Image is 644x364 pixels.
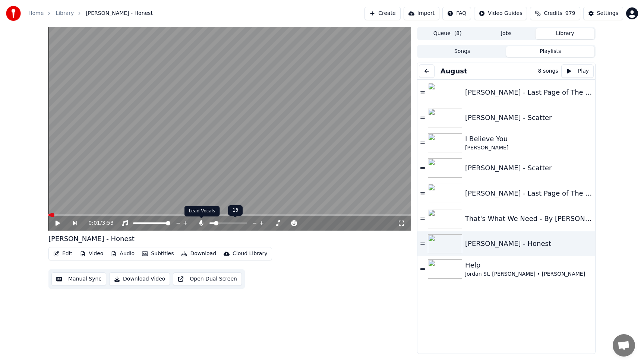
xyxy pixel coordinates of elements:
a: Open chat [613,334,635,357]
button: Jobs [477,28,536,39]
button: Open Dual Screen [173,272,242,286]
span: [PERSON_NAME] - Honest [86,10,153,17]
div: Cloud Library [233,250,267,257]
button: August [438,66,470,76]
nav: breadcrumb [28,10,153,17]
div: [PERSON_NAME] - Scatter [465,113,592,123]
button: Video Guides [474,7,527,20]
button: Audio [108,249,138,259]
div: Lead Vocals [184,206,220,216]
span: 979 [565,10,575,17]
button: Queue [418,28,477,39]
button: Subtitles [139,249,177,259]
div: Settings [597,10,618,17]
button: Credits979 [530,7,580,20]
button: Edit [50,249,75,259]
button: Create [364,7,401,20]
a: Library [56,10,74,17]
span: 3:53 [102,219,113,227]
div: 13 [228,205,243,216]
button: Settings [583,7,623,20]
button: Import [404,7,439,20]
div: [PERSON_NAME] - Honest [465,238,592,249]
button: Library [536,28,594,39]
div: [PERSON_NAME] - Last Page of The [DEMOGRAPHIC_DATA] ft. [PERSON_NAME] [465,188,592,199]
button: Playlists [506,46,594,57]
div: [PERSON_NAME] - Scatter [465,163,592,173]
div: Help [465,260,592,270]
button: Songs [418,46,506,57]
button: Play [561,64,594,78]
div: / [88,219,106,227]
a: Home [28,10,44,17]
div: I Believe You [465,134,592,144]
img: youka [6,6,21,21]
div: [PERSON_NAME] - Last Page of The [DEMOGRAPHIC_DATA] ft. [PERSON_NAME] [465,87,592,98]
div: 8 songs [538,67,558,75]
span: ( 8 ) [454,30,462,37]
button: Video [77,249,106,259]
div: [PERSON_NAME] [465,144,592,152]
button: Manual Sync [51,272,106,286]
button: FAQ [442,7,471,20]
button: Download [178,249,219,259]
div: [PERSON_NAME] - Honest [48,234,135,244]
div: Jordan St. [PERSON_NAME] • [PERSON_NAME] [465,270,592,278]
span: Credits [544,10,562,17]
div: That's What We Need - By [PERSON_NAME] #WeNeedIt #WorshipSong2022 #Lyric [465,213,592,224]
span: 0:01 [88,219,100,227]
button: Download Video [109,272,170,286]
